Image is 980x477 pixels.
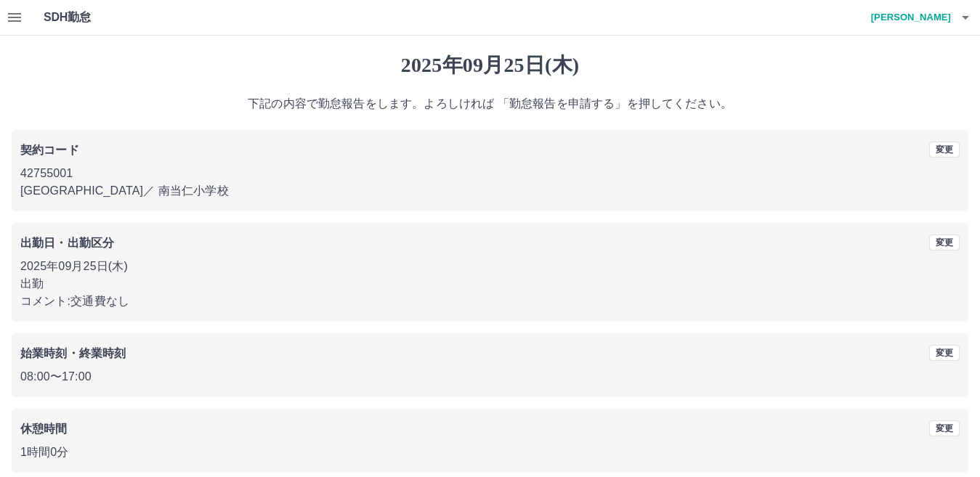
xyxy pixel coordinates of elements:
button: 変更 [929,420,960,436]
p: コメント: 交通費なし [20,293,960,310]
p: 42755001 [20,165,960,182]
p: 下記の内容で勤怠報告をします。よろしければ 「勤怠報告を申請する」を押してください。 [12,95,968,113]
p: [GEOGRAPHIC_DATA] ／ 南当仁小学校 [20,182,960,200]
button: 変更 [929,345,960,361]
b: 出勤日・出勤区分 [20,237,114,249]
b: 契約コード [20,144,79,156]
p: 08:00 〜 17:00 [20,368,960,386]
h1: 2025年09月25日(木) [12,53,968,78]
b: 始業時刻・終業時刻 [20,347,126,359]
p: 出勤 [20,275,960,293]
b: 休憩時間 [20,423,68,435]
button: 変更 [929,142,960,158]
button: 変更 [929,235,960,250]
p: 2025年09月25日(木) [20,258,960,275]
p: 1時間0分 [20,444,960,461]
